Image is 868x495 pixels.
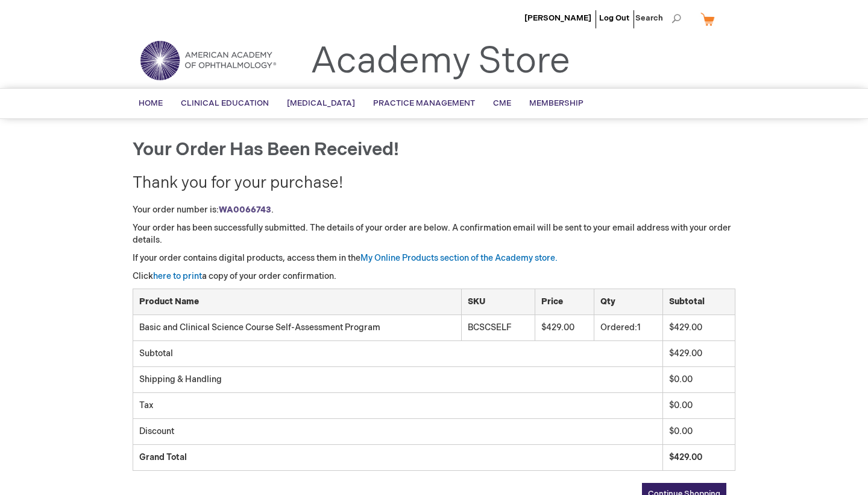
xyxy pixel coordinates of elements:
th: Qty [594,289,663,315]
td: $0.00 [663,367,735,393]
th: SKU [462,289,535,315]
a: My Online Products section of the Academy store. [360,253,558,263]
span: Home [139,98,163,108]
span: Membership [529,98,583,108]
a: Log Out [599,13,629,23]
td: Subtotal [133,341,663,367]
a: WA0066743 [219,205,271,215]
p: Your order number is: . [133,204,735,216]
span: Search [635,6,681,30]
td: $429.00 [663,341,735,367]
td: $429.00 [535,315,594,340]
td: 1 [594,315,663,340]
td: Shipping & Handling [133,367,663,393]
span: Your order has been received! [133,139,399,161]
p: Your order has been successfully submitted. The details of your order are below. A confirmation e... [133,222,735,246]
td: $0.00 [663,419,735,445]
th: Subtotal [663,289,735,315]
td: Tax [133,393,663,419]
a: here to print [153,271,202,281]
span: CME [493,98,511,108]
th: Product Name [133,289,462,315]
p: If your order contains digital products, access them in the [133,252,735,264]
td: Grand Total [133,445,663,471]
h2: Thank you for your purchase! [133,175,735,193]
span: [MEDICAL_DATA] [287,98,355,108]
td: Discount [133,419,663,445]
td: $429.00 [663,315,735,340]
span: Practice Management [373,98,475,108]
p: Click a copy of your order confirmation. [133,270,735,283]
span: Ordered: [600,322,637,333]
a: Academy Store [310,40,570,83]
th: Price [535,289,594,315]
td: $429.00 [663,445,735,471]
a: [PERSON_NAME] [524,13,591,23]
td: BCSCSELF [462,315,535,340]
td: $0.00 [663,393,735,419]
td: Basic and Clinical Science Course Self-Assessment Program [133,315,462,340]
span: Clinical Education [181,98,269,108]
